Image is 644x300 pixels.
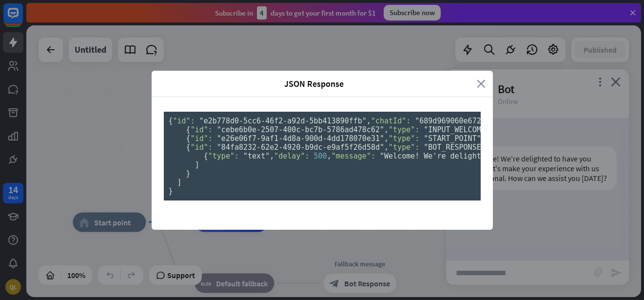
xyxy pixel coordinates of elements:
span: "cebe6b0e-2507-400c-bc7b-5786ad478c62" [217,125,384,134]
span: JSON Response [159,78,469,89]
span: "id": [191,125,213,134]
span: "e2b778d0-5cc6-46f2-a92d-5bb413890ffb" [199,117,367,125]
span: "delay": [274,152,309,160]
span: "type": [389,134,419,143]
span: "message": [332,152,375,160]
span: "text" [243,152,270,160]
button: Open LiveChat chat widget [8,4,37,33]
span: "689d969060e6720007a8e464" [415,117,529,125]
span: "type": [389,125,419,134]
span: "id": [191,143,213,152]
span: "type": [389,143,419,152]
span: "id": [173,117,195,125]
span: "type": [208,152,239,160]
span: "BOT_RESPONSE" [424,143,485,152]
span: "id": [191,134,213,143]
pre: { , , , , , , , {}, [ , ], [ { , }, { , }, { , , [ { , , } ] } ] } [164,112,481,200]
span: "chatId": [371,117,410,125]
span: 500 [314,152,327,160]
span: "e26e06f7-9af1-4d8a-900d-4dd178070e31" [217,134,384,143]
i: close [477,78,486,89]
span: "INPUT_WELCOME" [424,125,489,134]
span: "START_POINT" [424,134,481,143]
span: "84fa8232-62e2-4920-b9dc-e9af5f26d58d" [217,143,384,152]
